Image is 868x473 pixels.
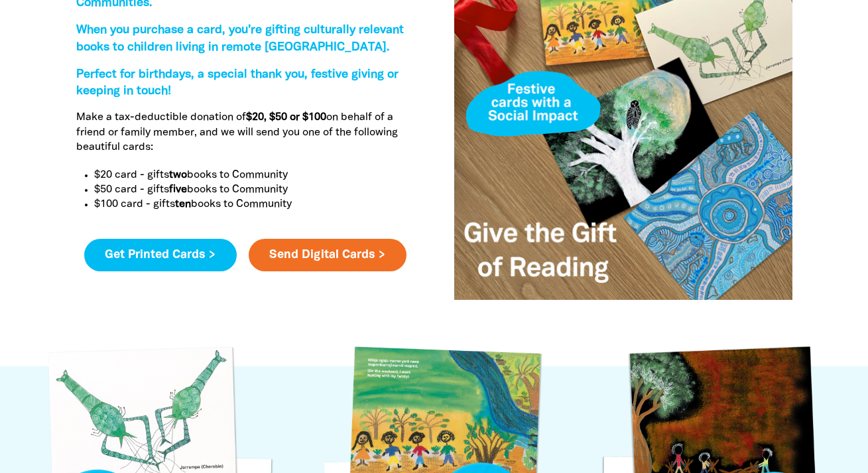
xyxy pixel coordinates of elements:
a: Get Printed Cards > [84,239,237,272]
p: $50 card - gifts books to Community [94,182,414,197]
p: Make a tax-deductible donation of on behalf of a friend or family member, and we will send you on... [76,110,414,155]
strong: two [169,170,187,180]
p: $100 card - gifts books to Community [94,197,414,212]
span: When you purchase a card, you’re gifting culturally relevant books to children living in remote [... [76,25,404,52]
a: Send Digital Cards > [249,239,406,272]
strong: five [169,185,187,194]
p: $20 card - gifts books to Community [94,168,414,182]
span: Perfect for birthdays, a special thank you, festive giving or keeping in touch! [76,69,399,97]
strong: ten [175,200,191,209]
strong: $20, $50 or $100 [246,113,326,122]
